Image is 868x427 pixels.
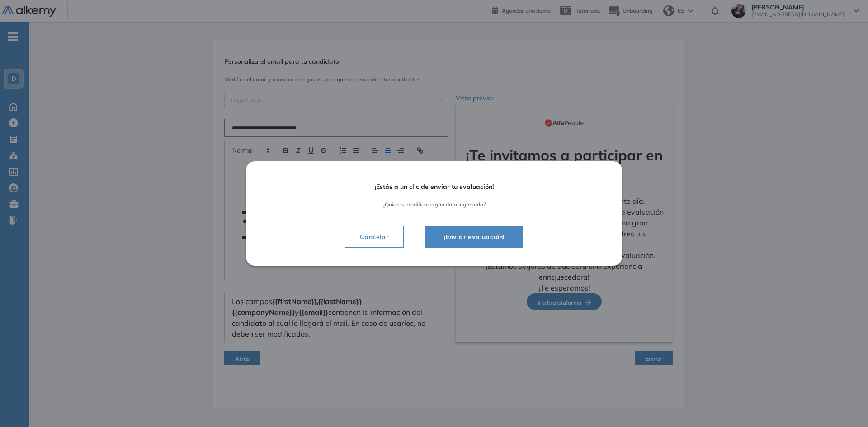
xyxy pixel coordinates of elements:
span: ¿Quieres modificar algún dato ingresado? [271,202,597,208]
span: Cancelar [353,231,396,242]
button: ¡Enviar evaluación! [425,226,523,248]
span: ¡Estás a un clic de enviar tu evaluación! [271,183,597,191]
button: Cancelar [345,226,404,248]
span: ¡Enviar evaluación! [437,231,512,242]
